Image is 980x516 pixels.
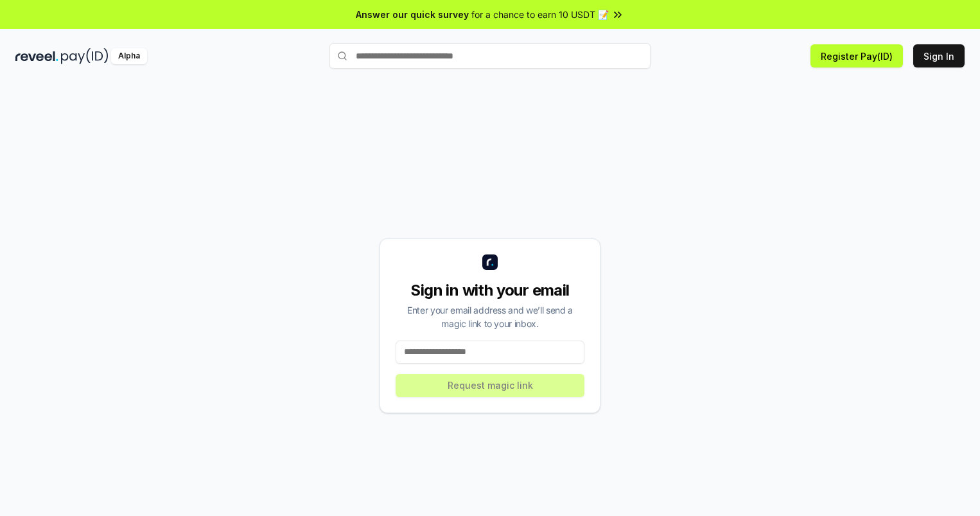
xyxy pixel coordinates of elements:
span: for a chance to earn 10 USDT 📝 [471,8,609,21]
div: Alpha [111,48,147,64]
button: Sign In [913,44,965,67]
img: logo_small [482,254,498,270]
div: Sign in with your email [396,280,584,301]
img: pay_id [61,48,109,64]
button: Register Pay(ID) [810,44,903,67]
img: reveel_dark [15,48,58,64]
span: Answer our quick survey [356,8,469,21]
div: Enter your email address and we’ll send a magic link to your inbox. [396,303,584,330]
